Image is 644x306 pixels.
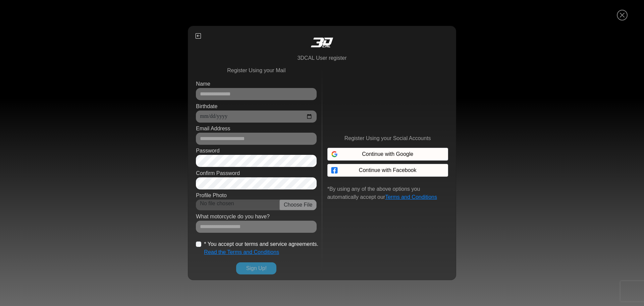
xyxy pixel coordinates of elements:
p: Register Using your Mail [196,67,317,75]
span: Conversation [3,210,45,215]
div: Articles [86,199,128,219]
textarea: Type your message and hit 'Enter' [3,175,128,199]
label: Email Address [196,125,230,133]
button: Close [613,6,631,25]
label: Confirm Password [196,169,240,177]
span: We're online! [39,79,93,143]
div: Navigation go back [7,35,17,45]
iframe: Botón de Acceder con Google [324,147,451,162]
a: Read the Terms and Conditions [204,249,279,255]
p: *By using any of the above options you automatically accept our [327,185,448,201]
button: Continue with Facebook [327,164,448,177]
label: Birthdate [196,102,217,111]
a: Terms and Conditions [385,194,437,200]
div: Chat with us now [45,35,123,44]
h6: 3DCAL User register [194,55,450,61]
label: Name [196,80,210,88]
div: Minimize live chat window [110,3,126,19]
label: * You accept our terms and service agreements. [204,240,318,248]
label: Password [196,147,219,155]
label: What motorcycle do you have? [196,213,270,221]
div: FAQs [45,199,87,219]
span: Continue with Facebook [359,166,417,174]
p: Register Using your Social Accounts [344,134,431,142]
label: Profile Photo [196,191,227,200]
